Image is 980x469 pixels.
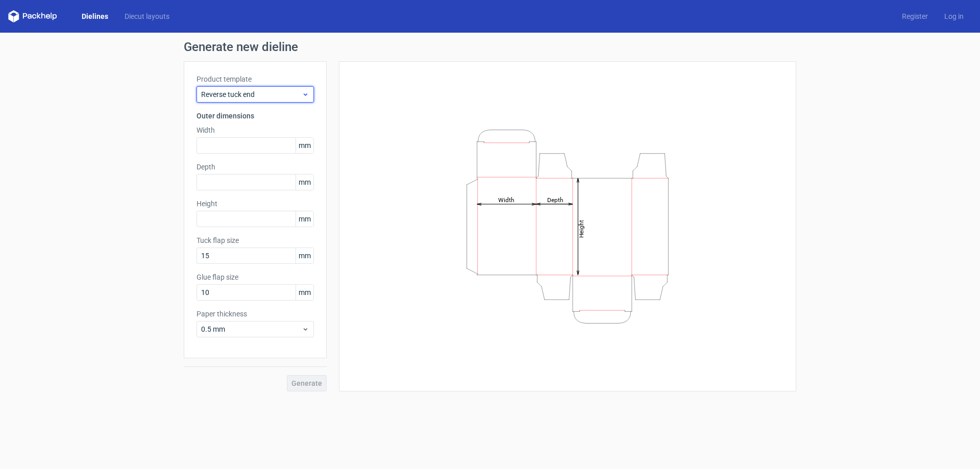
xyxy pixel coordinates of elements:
[73,11,116,21] a: Dielines
[197,309,314,319] label: Paper thickness
[197,125,314,135] label: Width
[894,11,936,21] a: Register
[197,162,314,172] label: Depth
[578,219,585,237] tspan: Height
[197,272,314,282] label: Glue flap size
[201,324,302,334] span: 0.5 mm
[498,196,514,203] tspan: Width
[197,74,314,84] label: Product template
[296,248,313,263] span: mm
[116,11,178,21] a: Diecut layouts
[296,175,313,190] span: mm
[197,111,314,121] h3: Outer dimensions
[197,199,314,209] label: Height
[296,285,313,300] span: mm
[296,211,313,227] span: mm
[547,196,563,203] tspan: Depth
[296,138,313,153] span: mm
[197,235,314,245] label: Tuck flap size
[936,11,972,21] a: Log in
[201,89,302,100] span: Reverse tuck end
[184,41,796,53] h1: Generate new dieline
